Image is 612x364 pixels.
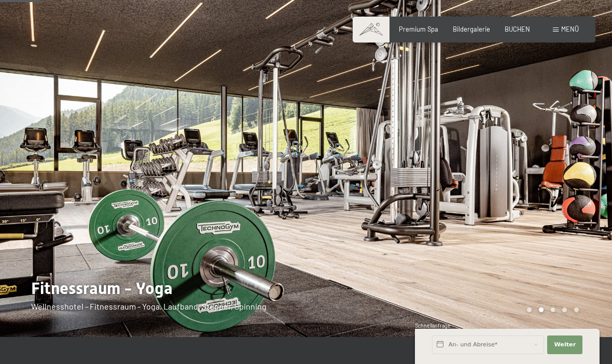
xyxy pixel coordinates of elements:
[539,307,544,312] div: Carousel Page 2 (Current Slide)
[453,25,490,33] a: Bildergalerie
[505,25,530,33] a: BUCHEN
[527,307,532,312] div: Carousel Page 1
[523,307,579,312] div: Carousel Pagination
[399,25,438,33] a: Premium Spa
[547,335,582,354] button: Weiter
[574,307,579,312] div: Carousel Page 5
[554,341,576,349] span: Weiter
[562,307,567,312] div: Carousel Page 4
[561,25,579,33] span: Menü
[551,307,555,312] div: Carousel Page 3
[415,323,451,329] span: Schnellanfrage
